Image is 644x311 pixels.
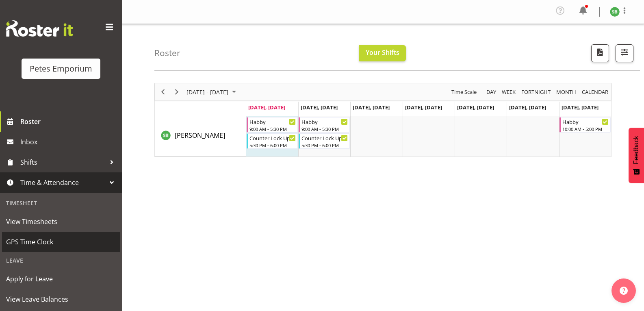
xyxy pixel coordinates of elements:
[405,104,442,111] span: [DATE], [DATE]
[301,142,348,148] div: 5:30 PM - 6:00 PM
[366,48,399,57] span: Your Shifts
[6,293,116,305] span: View Leave Balances
[248,104,285,111] span: [DATE], [DATE]
[2,211,120,232] a: View Timesheets
[301,117,348,126] div: Habby
[247,117,298,133] div: Stephanie Burdan"s event - Habby Begin From Monday, September 8, 2025 at 9:00:00 AM GMT+12:00 End...
[20,176,106,189] span: Time & Attendance
[301,134,348,142] div: Counter Lock Up
[562,104,598,111] span: [DATE], [DATE]
[562,117,609,126] div: Habby
[154,48,180,58] h4: Roster
[6,236,116,248] span: GPS Time Clock
[299,117,350,133] div: Stephanie Burdan"s event - Habby Begin From Tuesday, September 9, 2025 at 9:00:00 AM GMT+12:00 En...
[520,87,552,97] button: Fortnight
[155,116,246,157] td: Stephanie Burdan resource
[562,126,609,132] div: 10:00 AM - 5:00 PM
[20,156,106,168] span: Shifts
[520,87,551,97] span: Fortnight
[629,128,644,183] button: Feedback - Show survey
[30,63,92,75] div: Petes Emporium
[581,87,609,97] span: calendar
[247,133,298,149] div: Stephanie Burdan"s event - Counter Lock Up Begin From Monday, September 8, 2025 at 5:30:00 PM GMT...
[457,104,494,111] span: [DATE], [DATE]
[175,131,225,140] span: [PERSON_NAME]
[299,133,350,149] div: Stephanie Burdan"s event - Counter Lock Up Begin From Tuesday, September 9, 2025 at 5:30:00 PM GM...
[610,7,620,17] img: stephanie-burden9828.jpg
[170,83,184,100] div: Next
[249,117,296,126] div: Habby
[555,87,577,97] span: Month
[2,252,120,269] div: Leave
[246,116,611,157] table: Timeline Week of September 8, 2025
[171,87,182,97] button: Next
[186,87,229,97] span: [DATE] - [DATE]
[185,87,240,97] button: September 08 - 14, 2025
[158,87,169,97] button: Previous
[6,20,73,37] img: Rosterit website logo
[620,287,628,295] img: help-xxl-2.png
[249,126,296,132] div: 9:00 AM - 5:30 PM
[616,44,633,62] button: Filter Shifts
[450,87,478,97] button: Time Scale
[249,142,296,148] div: 5:30 PM - 6:00 PM
[485,87,498,97] button: Timeline Day
[451,87,477,97] span: Time Scale
[2,269,120,289] a: Apply for Leave
[555,87,578,97] button: Timeline Month
[156,83,170,100] div: Previous
[6,273,116,285] span: Apply for Leave
[154,83,611,157] div: Timeline Week of September 8, 2025
[6,215,116,228] span: View Timesheets
[2,195,120,211] div: Timesheet
[501,87,517,97] button: Timeline Week
[353,104,390,111] span: [DATE], [DATE]
[2,289,120,309] a: View Leave Balances
[581,87,610,97] button: Month
[633,136,640,164] span: Feedback
[501,87,516,97] span: Week
[301,104,338,111] span: [DATE], [DATE]
[486,87,497,97] span: Day
[249,134,296,142] div: Counter Lock Up
[509,104,546,111] span: [DATE], [DATE]
[2,232,120,252] a: GPS Time Clock
[301,126,348,132] div: 9:00 AM - 5:30 PM
[175,130,225,140] a: [PERSON_NAME]
[20,136,118,148] span: Inbox
[359,45,406,61] button: Your Shifts
[20,115,118,128] span: Roster
[591,44,609,62] button: Download a PDF of the roster according to the set date range.
[559,117,611,133] div: Stephanie Burdan"s event - Habby Begin From Sunday, September 14, 2025 at 10:00:00 AM GMT+12:00 E...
